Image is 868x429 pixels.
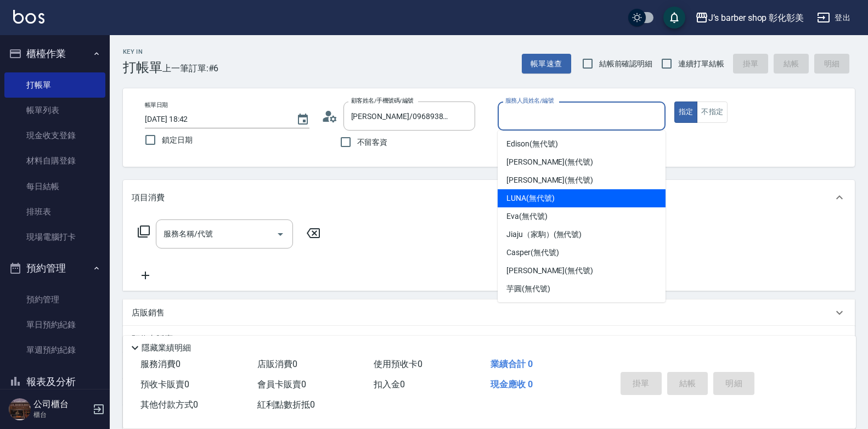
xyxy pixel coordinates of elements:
label: 顧客姓名/手機號碼/編號 [351,97,414,105]
div: J’s barber shop 彰化彰美 [708,11,804,25]
div: 預收卡販賣 [123,326,855,352]
h3: 打帳單 [123,60,162,75]
button: 帳單速查 [522,54,571,74]
button: 預約管理 [4,254,105,283]
p: 隱藏業績明細 [142,342,191,354]
button: 指定 [674,101,698,123]
img: Logo [13,10,44,24]
input: YYYY/MM/DD hh:mm [145,110,285,128]
p: 預收卡販賣 [132,334,173,345]
a: 現金收支登錄 [4,123,105,148]
a: 現場電腦打卡 [4,224,105,250]
div: 項目消費 [123,180,855,215]
span: 會員卡販賣 0 [257,379,306,390]
img: Person [9,398,31,420]
a: 單日預約紀錄 [4,312,105,337]
span: 上一筆訂單:#6 [162,61,219,75]
span: 芋圓 (無代號) [506,283,550,295]
label: 服務人員姓名/編號 [505,97,554,105]
a: 打帳單 [4,72,105,98]
button: Choose date, selected date is 2025-09-05 [290,106,316,133]
span: 使用預收卡 0 [374,359,422,369]
span: LUNA (無代號) [506,193,555,204]
a: 材料自購登錄 [4,148,105,173]
button: 櫃檯作業 [4,39,105,68]
span: [PERSON_NAME] (無代號) [506,174,593,186]
a: 帳單列表 [4,98,105,123]
p: 店販銷售 [132,307,165,319]
span: 店販消費 0 [257,359,297,369]
span: Edison (無代號) [506,138,557,150]
button: 報表及分析 [4,368,105,396]
button: Open [272,225,289,243]
span: 結帳前確認明細 [599,58,653,70]
span: 紅利點數折抵 0 [257,399,315,410]
span: [PERSON_NAME] (無代號) [506,265,593,276]
div: 店販銷售 [123,300,855,326]
span: 預收卡販賣 0 [140,379,189,390]
span: 扣入金 0 [374,379,405,390]
span: 其他付款方式 0 [140,399,198,410]
span: [PERSON_NAME] (無代號) [506,156,593,168]
span: Jiaju（家駒） (無代號) [506,229,582,240]
span: 業績合計 0 [491,359,533,369]
h2: Key In [123,48,162,55]
button: save [663,7,685,29]
span: 現金應收 0 [491,379,533,390]
button: 不指定 [697,101,728,123]
span: 不留客資 [357,137,388,148]
p: 項目消費 [132,192,165,204]
span: Casper (無代號) [506,247,559,258]
a: 單週預約紀錄 [4,337,105,363]
a: 每日結帳 [4,174,105,199]
h5: 公司櫃台 [33,399,89,410]
span: Eva (無代號) [506,211,548,222]
a: 預約管理 [4,287,105,312]
span: 鎖定日期 [162,134,193,146]
a: 排班表 [4,199,105,224]
button: 登出 [813,8,855,28]
span: 連續打單結帳 [678,58,724,70]
button: J’s barber shop 彰化彰美 [691,7,808,29]
label: 帳單日期 [145,101,168,109]
span: 服務消費 0 [140,359,181,369]
p: 櫃台 [33,410,89,420]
